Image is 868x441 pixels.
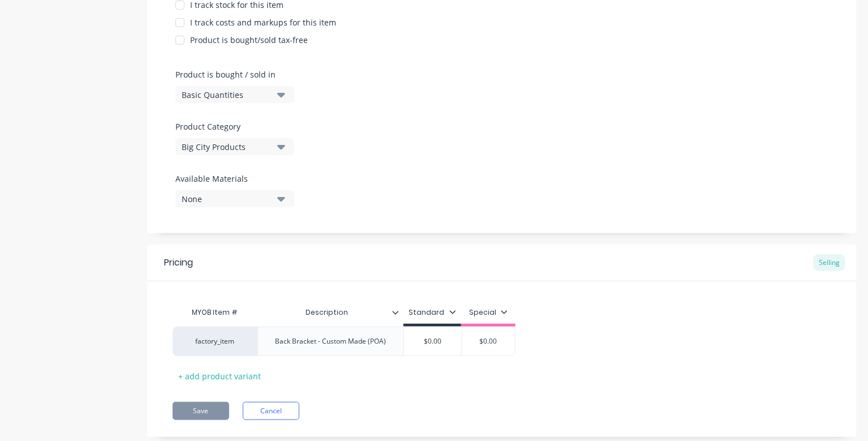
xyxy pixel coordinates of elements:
div: $0.00 [404,327,461,356]
div: Big City Products [182,141,272,153]
div: Pricing [164,256,193,269]
div: Back Bracket - Custom Made (POA) [267,334,396,349]
button: Basic Quantities [175,86,294,103]
button: Cancel [243,402,299,420]
label: Available Materials [175,173,294,185]
div: Product is bought/sold tax-free [190,34,308,46]
div: + add product variant [173,367,267,385]
div: Selling [813,254,845,271]
div: factory_itemBack Bracket - Custom Made (POA)$0.00$0.00 [173,327,515,356]
div: None [182,193,272,205]
div: Special [469,307,508,318]
div: Description [257,301,403,324]
div: Description [257,298,397,327]
div: MYOB Item # [173,301,257,324]
div: Standard [409,307,456,318]
button: None [175,190,294,207]
div: Basic Quantities [182,89,272,101]
label: Product Category [175,121,289,132]
div: factory_item [184,336,246,346]
div: $0.00 [460,327,517,356]
div: I track costs and markups for this item [190,16,336,28]
button: Big City Products [175,138,294,155]
label: Product is bought / sold in [175,68,289,80]
button: Save [173,402,229,420]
